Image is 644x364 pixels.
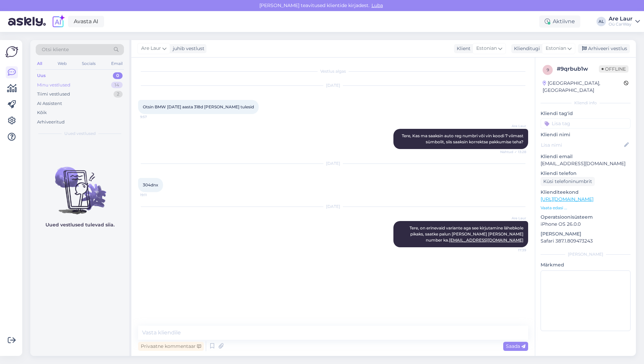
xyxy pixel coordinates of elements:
span: Estonian [476,45,497,52]
div: Web [56,59,68,68]
div: AL [597,17,606,26]
span: Otsin BMW [DATE] aasta 318d [PERSON_NAME] tulesid [143,104,254,109]
div: 14 [111,82,123,88]
div: juhib vestlust [170,45,204,52]
div: Tiimi vestlused [37,91,70,98]
span: 9 [547,67,549,72]
span: Luba [369,2,385,8]
a: [EMAIL_ADDRESS][DOMAIN_NAME] [449,238,523,243]
div: AI Assistent [37,100,62,107]
span: Saada [506,343,525,349]
span: Offline [599,65,629,73]
span: Tere, on erinevaid variante aga see kirjutamine lähebkole pikaks, saatke palun [PERSON_NAME] [PER... [410,225,524,243]
p: [PERSON_NAME] [541,230,631,238]
span: Are Laur [501,123,526,129]
span: Uued vestlused [64,131,96,137]
div: Kliendi info [541,100,631,106]
div: Aktiivne [539,15,580,28]
img: Askly Logo [5,45,18,58]
span: 19:11 [140,192,165,197]
span: Nähtud ✓ 13:28 [500,149,526,154]
span: Otsi kliente [42,46,69,53]
a: [URL][DOMAIN_NAME] [541,196,593,202]
p: Uued vestlused tulevad siia. [45,221,115,228]
div: [DATE] [138,82,528,88]
p: Klienditeekond [541,189,631,196]
div: Oü CarWay [609,22,633,27]
div: Klient [454,45,471,52]
div: Arhiveeritud [37,119,65,125]
a: Avasta AI [68,16,104,27]
div: [DATE] [138,204,528,210]
div: 2 [114,91,123,98]
div: [DATE] [138,160,528,167]
div: Uus [37,72,46,79]
p: Safari 387.1.809473243 [541,238,631,245]
img: No chats [30,155,129,215]
div: Arhiveeri vestlus [578,44,630,53]
div: Klienditugi [511,45,540,52]
p: Kliendi tag'id [541,110,631,117]
p: Operatsioonisüsteem [541,214,631,221]
div: Küsi telefoninumbrit [541,177,595,186]
div: Email [110,59,124,68]
input: Lisa tag [541,118,631,129]
span: Are Laur [501,216,526,221]
p: Märkmed [541,261,631,268]
p: Kliendi nimi [541,131,631,138]
p: [EMAIL_ADDRESS][DOMAIN_NAME] [541,160,631,167]
div: Kõik [37,109,47,116]
p: iPhone OS 26.0.0 [541,221,631,228]
div: # 9qrbub1w [557,65,599,73]
div: Minu vestlused [37,82,70,88]
div: 0 [113,72,123,79]
span: 304dnx [143,182,158,187]
div: [GEOGRAPHIC_DATA], [GEOGRAPHIC_DATA] [543,80,624,94]
div: Vestlus algas [138,68,528,74]
span: Estonian [546,45,566,52]
p: Kliendi email [541,153,631,160]
div: [PERSON_NAME] [541,251,631,257]
div: Are Laur [609,16,633,22]
span: Tere, Kas ma saaksin auto reg numbri või vin koodi 7 viimast sümbolit, siis saaksin korrektse pak... [402,133,524,144]
p: Vaata edasi ... [541,205,631,211]
div: Socials [80,59,97,68]
input: Lisa nimi [541,141,623,149]
a: Are LaurOü CarWay [609,16,640,27]
div: All [36,59,43,68]
span: 17:39 [501,248,526,253]
img: explore-ai [51,14,65,29]
p: Kliendi telefon [541,170,631,177]
div: Privaatne kommentaar [138,342,204,351]
span: Are Laur [141,45,161,52]
span: 9:57 [140,114,165,119]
